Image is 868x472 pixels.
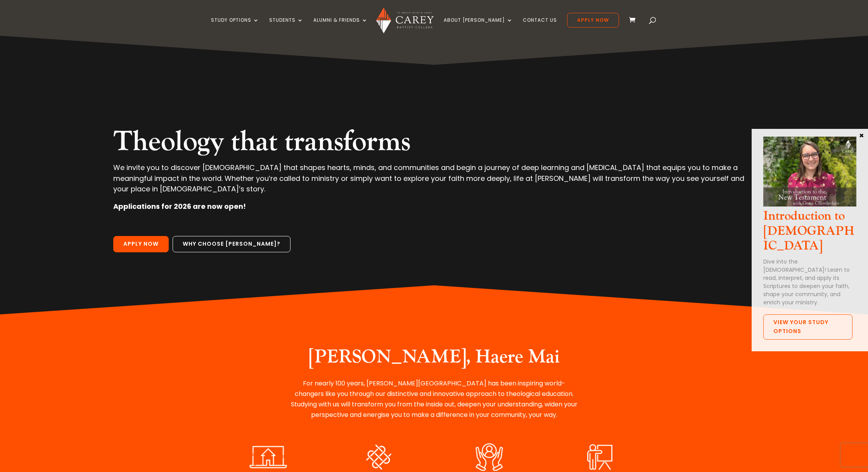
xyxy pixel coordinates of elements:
[113,236,169,252] a: Apply Now
[289,378,579,420] p: For nearly 100 years, [PERSON_NAME][GEOGRAPHIC_DATA] has been inspiring world-changers like you t...
[567,13,619,28] a: Apply Now
[444,17,513,36] a: About [PERSON_NAME]
[763,258,856,307] p: Dive into the [DEMOGRAPHIC_DATA]! Learn to read, interpret, and apply its Scriptures to deepen yo...
[763,314,852,340] a: View Your Study Options
[763,209,856,257] h3: Introduction to [DEMOGRAPHIC_DATA]
[269,17,303,36] a: Students
[313,17,368,36] a: Alumni & Friends
[763,137,856,206] img: Intro to NT
[173,236,290,252] a: Why choose [PERSON_NAME]?
[211,17,259,36] a: Study Options
[113,162,755,201] p: We invite you to discover [DEMOGRAPHIC_DATA] that shapes hearts, minds, and communities and begin...
[289,346,579,372] h2: [PERSON_NAME], Haere Mai
[113,125,755,162] h2: Theology that transforms
[376,7,433,33] img: Carey Baptist College
[763,200,856,209] a: Intro to NT
[113,201,246,211] strong: Applications for 2026 are now open!
[858,132,865,139] button: Close
[523,17,557,36] a: Contact Us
